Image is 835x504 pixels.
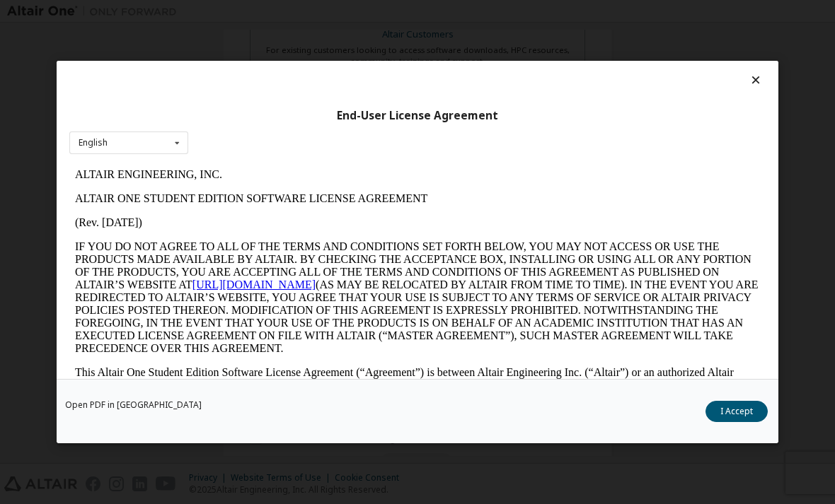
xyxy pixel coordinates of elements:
a: Open PDF in [GEOGRAPHIC_DATA] [65,401,202,409]
p: ALTAIR ENGINEERING, INC. [6,6,691,18]
div: English [79,139,108,147]
button: I Accept [706,401,768,422]
div: End-User License Agreement [69,109,766,123]
p: This Altair One Student Edition Software License Agreement (“Agreement”) is between Altair Engine... [6,204,691,267]
p: IF YOU DO NOT AGREE TO ALL OF THE TERMS AND CONDITIONS SET FORTH BELOW, YOU MAY NOT ACCESS OR USE... [6,78,691,192]
p: (Rev. [DATE]) [6,54,691,66]
p: ALTAIR ONE STUDENT EDITION SOFTWARE LICENSE AGREEMENT [6,30,691,42]
a: [URL][DOMAIN_NAME] [123,116,246,128]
